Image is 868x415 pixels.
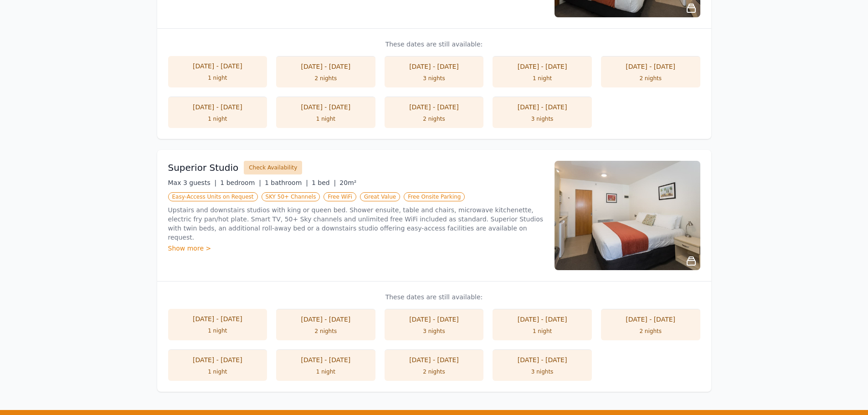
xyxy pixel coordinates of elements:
[610,75,691,82] div: 2 nights
[502,115,583,123] div: 3 nights
[502,315,583,324] div: [DATE] - [DATE]
[610,315,691,324] div: [DATE] - [DATE]
[502,328,583,335] div: 1 night
[360,192,400,201] span: Great Value
[285,328,366,335] div: 2 nights
[312,179,336,186] span: 1 bed |
[168,292,700,302] p: These dates are still available:
[394,328,475,335] div: 3 nights
[502,75,583,82] div: 1 night
[177,368,258,375] div: 1 night
[502,368,583,375] div: 3 nights
[285,75,366,82] div: 2 nights
[324,192,356,201] span: Free WiFi
[394,75,475,82] div: 3 nights
[285,62,366,71] div: [DATE] - [DATE]
[168,40,700,49] p: These dates are still available:
[265,179,308,186] span: 1 bathroom |
[220,179,261,186] span: 1 bedroom |
[502,62,583,71] div: [DATE] - [DATE]
[285,115,366,123] div: 1 night
[394,368,475,375] div: 2 nights
[177,327,258,334] div: 1 night
[168,192,258,201] span: Easy-Access Units on Request
[394,115,475,123] div: 2 nights
[285,102,366,112] div: [DATE] - [DATE]
[394,102,475,112] div: [DATE] - [DATE]
[262,192,320,201] span: SKY 50+ Channels
[177,74,258,82] div: 1 night
[168,205,544,242] p: Upstairs and downstairs studios with king or queen bed. Shower ensuite, table and chairs, microwa...
[177,115,258,123] div: 1 night
[404,192,465,201] span: Free Onsite Parking
[285,368,366,375] div: 1 night
[177,61,258,71] div: [DATE] - [DATE]
[168,161,239,174] h3: Superior Studio
[285,315,366,324] div: [DATE] - [DATE]
[394,315,475,324] div: [DATE] - [DATE]
[610,62,691,71] div: [DATE] - [DATE]
[610,328,691,335] div: 2 nights
[177,102,258,112] div: [DATE] - [DATE]
[177,314,258,323] div: [DATE] - [DATE]
[177,355,258,364] div: [DATE] - [DATE]
[168,244,544,253] div: Show more >
[285,355,366,364] div: [DATE] - [DATE]
[502,355,583,364] div: [DATE] - [DATE]
[394,355,475,364] div: [DATE] - [DATE]
[168,179,217,186] span: Max 3 guests |
[394,62,475,71] div: [DATE] - [DATE]
[244,161,302,174] button: Check Availability
[502,102,583,112] div: [DATE] - [DATE]
[339,179,356,186] span: 20m²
